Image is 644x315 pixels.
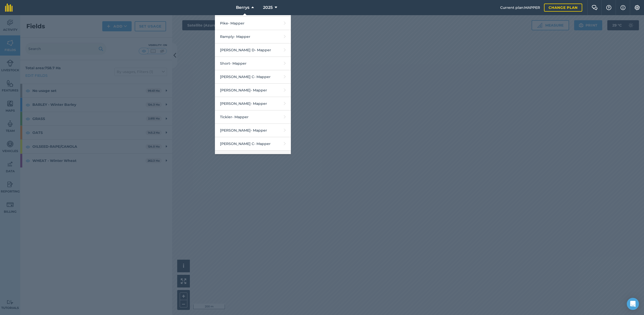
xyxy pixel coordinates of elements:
a: Change plan [544,4,582,12]
a: Tickler- Mapper [215,110,291,124]
a: [PERSON_NAME]- Mapper [215,84,291,97]
span: Current plan : MAPPER [500,5,540,10]
a: [PERSON_NAME]- Mapper [215,124,291,137]
a: [PERSON_NAME] C- Mapper [215,70,291,84]
img: svg+xml;base64,PHN2ZyB4bWxucz0iaHR0cDovL3d3dy53My5vcmcvMjAwMC9zdmciIHdpZHRoPSIxNyIgaGVpZ2h0PSIxNy... [620,5,626,11]
a: [PERSON_NAME] C- Mapper [215,137,291,151]
img: fieldmargin Logo [5,4,13,12]
a: [PERSON_NAME]- Mapper [215,151,291,164]
a: [PERSON_NAME] D- Mapper [215,43,291,57]
img: Two speech bubbles overlapping with the left bubble in the forefront [592,5,598,10]
div: Open Intercom Messenger [627,298,639,310]
span: Berrys [236,5,249,11]
img: A cog icon [634,5,640,10]
span: 2025 [263,5,273,11]
a: [PERSON_NAME]- Mapper [215,97,291,110]
a: Pike- Mapper [215,17,291,30]
img: A question mark icon [606,5,612,10]
a: Short- Mapper [215,57,291,70]
a: Ramply- Mapper [215,30,291,43]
